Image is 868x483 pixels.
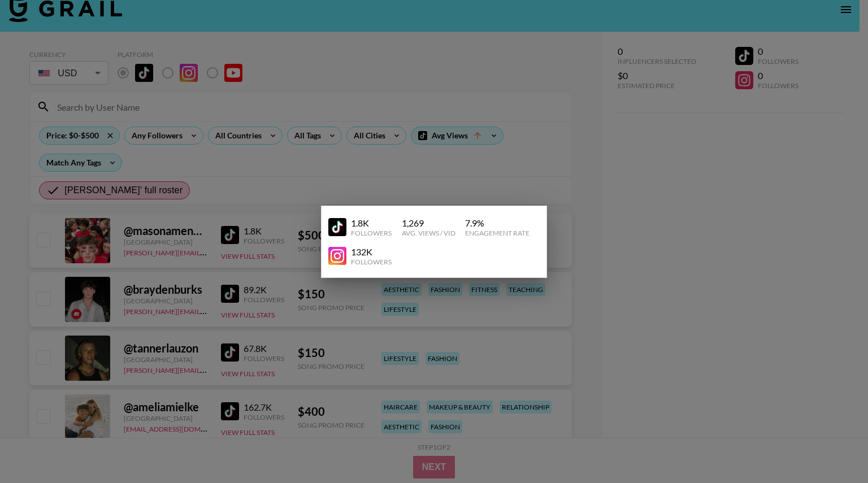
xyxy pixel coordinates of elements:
div: Followers [351,258,392,266]
div: Engagement Rate [465,229,530,237]
div: 132K [351,246,392,258]
div: Followers [351,229,392,237]
div: 7.9 % [465,217,530,229]
div: 1,269 [402,217,455,229]
img: YouTube [328,247,346,265]
iframe: Drift Widget Chat Controller [811,427,854,469]
div: Avg. Views / Vid [402,229,455,237]
div: 1.8K [351,217,392,229]
img: YouTube [328,218,346,236]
